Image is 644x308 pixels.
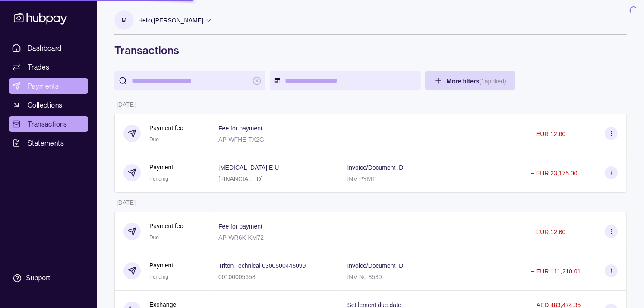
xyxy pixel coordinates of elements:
p: − EUR 111,210.01 [531,268,581,275]
p: AP-WR6K-KM72 [218,234,264,241]
a: Transactions [9,116,88,132]
span: Due [149,235,159,241]
p: M [122,16,127,25]
p: Fee for payment [218,125,262,132]
span: Due [149,137,159,143]
p: INV No 8530 [347,273,382,280]
p: Invoice/Document ID [347,262,404,269]
p: Payment fee [149,123,183,133]
p: 00100005658 [218,273,256,280]
a: Trades [9,59,88,75]
p: ( 1 applied) [479,78,506,85]
p: Hello, [PERSON_NAME] [138,16,203,25]
button: More filters(1applied) [425,71,515,90]
p: [DATE] [117,101,136,108]
h1: Transactions [114,43,627,57]
p: Payment [149,260,173,270]
p: − EUR 12.60 [531,130,566,137]
p: Triton Technical 0300500445099 [218,262,306,269]
a: Statements [9,135,88,151]
span: Pending [149,176,168,182]
span: Transactions [28,119,67,129]
p: − EUR 23,175.00 [531,170,578,177]
span: Payments [28,81,59,91]
span: Dashboard [28,43,62,53]
a: Support [9,269,88,287]
span: Pending [149,274,168,280]
span: More filters [447,78,506,85]
div: Support [26,273,50,283]
a: Dashboard [9,40,88,56]
p: Payment [149,162,173,172]
span: Statements [28,138,64,148]
input: search [132,71,248,90]
p: [FINANCIAL_ID] [218,175,263,182]
p: [DATE] [117,199,136,206]
p: Fee for payment [218,223,262,230]
p: INV PYMT [347,175,376,182]
span: Trades [28,62,49,72]
a: Collections [9,97,88,113]
p: Payment fee [149,221,183,231]
p: AP-WFHE-TX2G [218,136,264,143]
p: Invoice/Document ID [347,164,404,171]
a: Payments [9,78,88,94]
p: − EUR 12.60 [531,229,566,235]
p: [MEDICAL_DATA] E U [218,164,279,171]
span: Collections [28,100,62,110]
